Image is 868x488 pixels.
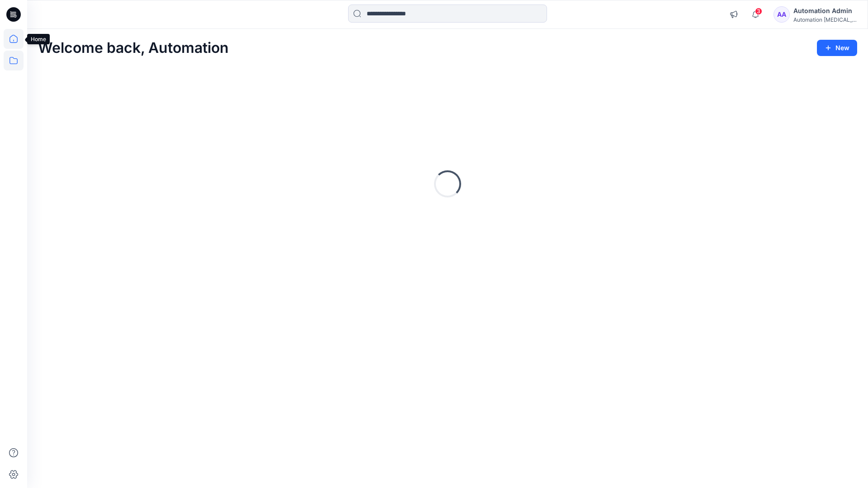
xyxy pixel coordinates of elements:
h2: Welcome back, Automation [38,40,229,56]
button: New [817,40,857,56]
div: Automation Admin [793,5,857,16]
span: 3 [755,8,762,15]
div: Automation [MEDICAL_DATA]... [793,16,857,23]
div: AA [774,6,790,23]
